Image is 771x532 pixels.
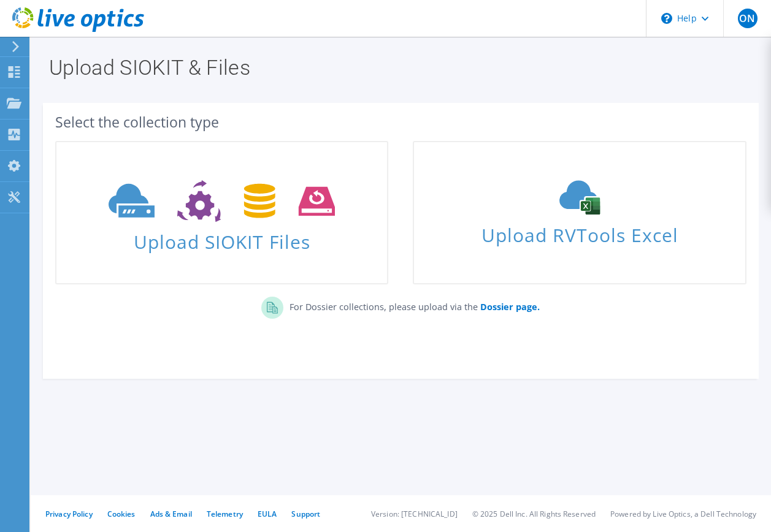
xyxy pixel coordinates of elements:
a: Privacy Policy [45,509,93,519]
svg: \n [661,13,672,24]
span: Upload SIOKIT Files [56,225,387,251]
a: Support [291,509,320,519]
a: Upload SIOKIT Files [55,141,388,284]
li: Version: [TECHNICAL_ID] [371,509,458,519]
a: Upload RVTools Excel [413,141,746,284]
p: For Dossier collections, please upload via the [283,297,540,314]
div: Select the collection type [55,115,746,129]
h1: Upload SIOKIT & Files [49,57,746,78]
span: ON [738,9,758,28]
li: Powered by Live Optics, a Dell Technology [610,509,756,519]
b: Dossier page. [480,301,540,313]
a: EULA [258,509,277,519]
a: Cookies [107,509,136,519]
a: Telemetry [207,509,243,519]
a: Ads & Email [150,509,192,519]
span: Upload RVTools Excel [414,219,745,245]
li: © 2025 Dell Inc. All Rights Reserved [472,509,596,519]
a: Dossier page. [478,301,540,313]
